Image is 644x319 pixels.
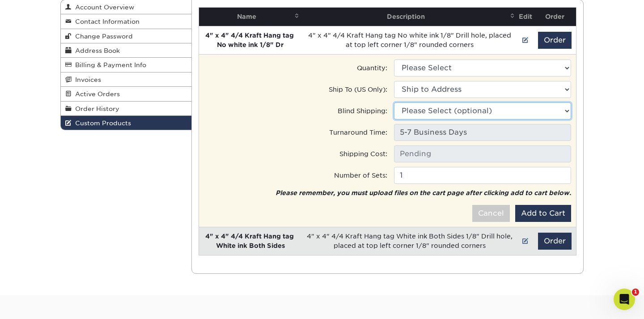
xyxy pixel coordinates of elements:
button: Cancel [472,205,510,222]
a: Address Book [61,43,191,58]
span: Address Book [72,47,120,54]
span: Contact Information [72,18,140,25]
span: Order History [72,105,119,112]
span: Billing & Payment Info [72,61,146,68]
a: Change Password [61,29,191,43]
td: 4" x 4" 4/4 Kraft Hang tag ​No white ink 1/8" Drill hole, placed at top left corner 1/8" rounded ... [302,26,517,54]
label: Blind Shipping: [338,106,387,115]
th: Description [302,8,517,26]
button: Add to Cart [515,205,571,222]
a: Order History [61,102,191,116]
a: Active Orders [61,87,191,101]
label: Quantity: [357,63,387,72]
a: Contact Information [61,14,191,29]
span: Active Orders [72,90,120,98]
button: Order [538,233,572,250]
button: Order [538,32,572,49]
em: Please remember, you must upload files on the cart page after clicking add to cart below. [275,189,571,196]
label: Shipping Cost: [339,149,387,158]
strong: 4" x 4" 4/4 Kraft Hang tag ​No white ink 1/8" Dr [205,32,296,48]
a: Billing & Payment Info [61,58,191,72]
strong: 4" x 4" 4/4 Kraft Hang tag ​White ink Both Sides [205,233,296,249]
a: Invoices [61,72,191,87]
th: Edit [517,8,534,26]
span: Account Overview [72,4,134,11]
input: Pending [394,145,571,162]
span: Invoices [72,76,101,83]
a: Custom Products [61,116,191,130]
label: Turnaround Time: [329,128,387,137]
iframe: Google Customer Reviews [2,292,76,316]
th: Name [199,8,302,26]
label: Ship To (US Only): [329,85,387,94]
label: Number of Sets: [334,170,387,180]
iframe: Intercom live chat [614,289,635,310]
th: Order [534,8,576,26]
span: Change Password [72,33,133,40]
span: 1 [632,289,639,296]
span: Custom Products [72,119,131,127]
td: 4" x 4" 4/4 Kraft Hang tag ​White ink Both Sides 1/8" Drill hole, placed at top left corner 1/8" ... [302,227,517,255]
